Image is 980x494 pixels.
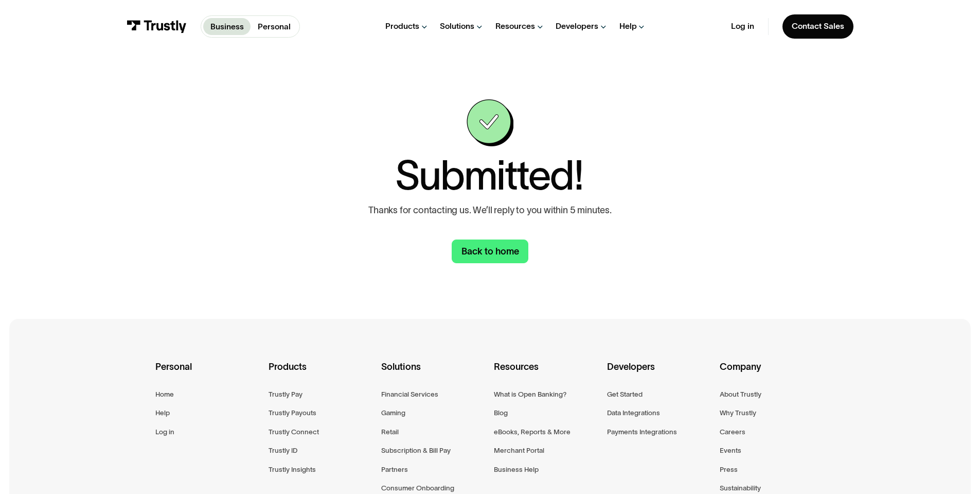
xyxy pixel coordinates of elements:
a: Gaming [381,407,405,419]
a: Merchant Portal [494,445,544,456]
a: Business [203,18,251,35]
a: Log in [155,426,174,438]
a: Trustly Payouts [269,407,316,419]
a: Sustainability [720,482,761,494]
a: eBooks, Reports & More [494,426,571,438]
div: Contact Sales [792,21,844,31]
a: Trustly Pay [269,388,302,400]
a: Consumer Onboarding [381,482,454,494]
div: Solutions [381,360,486,388]
img: Trustly Logo [127,20,187,33]
div: Resources [494,360,598,388]
a: Press [720,464,738,475]
p: Thanks for contacting us. We’ll reply to you within 5 minutes. [368,205,612,216]
div: Help [619,21,637,31]
a: Log in [731,21,754,31]
a: What is Open Banking? [494,388,566,400]
div: Solutions [440,21,474,31]
div: Developers [607,360,711,388]
a: Home [155,388,174,400]
a: Trustly ID [269,445,297,456]
a: Subscription & Bill Pay [381,445,451,456]
a: Partners [381,464,408,475]
a: Careers [720,426,745,438]
div: Personal [155,360,260,388]
a: Business Help [494,464,539,475]
a: Trustly Connect [269,426,319,438]
a: Retail [381,426,399,438]
a: Payments Integrations [607,426,677,438]
div: Products [385,21,419,31]
a: Get Started [607,388,643,400]
a: Financial Services [381,388,438,400]
a: Back to home [452,240,529,264]
a: Trustly Insights [269,464,316,475]
a: About Trustly [720,388,761,400]
div: Resources [495,21,535,31]
a: Events [720,445,741,456]
h1: Submitted! [395,156,583,196]
a: Contact Sales [782,14,853,39]
p: Business [210,21,244,33]
div: Products [269,360,373,388]
a: Why Trustly [720,407,756,419]
a: Help [155,407,170,419]
p: Personal [258,21,291,33]
div: Company [720,360,824,388]
a: Blog [494,407,508,419]
div: Developers [556,21,598,31]
a: Data Integrations [607,407,660,419]
a: Personal [251,18,297,35]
